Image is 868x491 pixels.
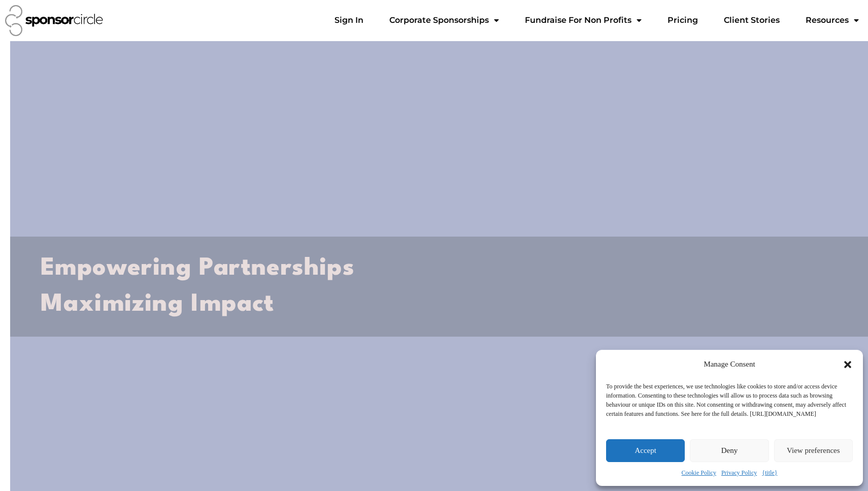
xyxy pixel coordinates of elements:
[41,250,848,323] h2: Empowering Partnerships Maximizing Impact
[659,10,706,30] a: Pricing
[606,439,685,462] button: Accept
[5,5,103,36] img: Sponsor Circle logo
[704,357,755,372] div: Manage Consent
[517,10,650,30] a: Fundraise For Non ProfitsMenu Toggle
[774,439,853,462] button: View preferences
[716,10,788,30] a: Client Stories
[326,10,372,30] a: Sign In
[381,10,507,30] a: Corporate SponsorshipsMenu Toggle
[606,382,852,418] p: To provide the best experiences, we use technologies like cookies to store and/or access device i...
[843,359,853,370] div: Close dialogue
[762,467,777,478] a: {title}
[682,467,716,478] a: Cookie Policy
[326,10,867,30] nav: Menu
[690,439,769,462] button: Deny
[721,467,757,478] a: Privacy Policy
[797,10,867,30] a: Resources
